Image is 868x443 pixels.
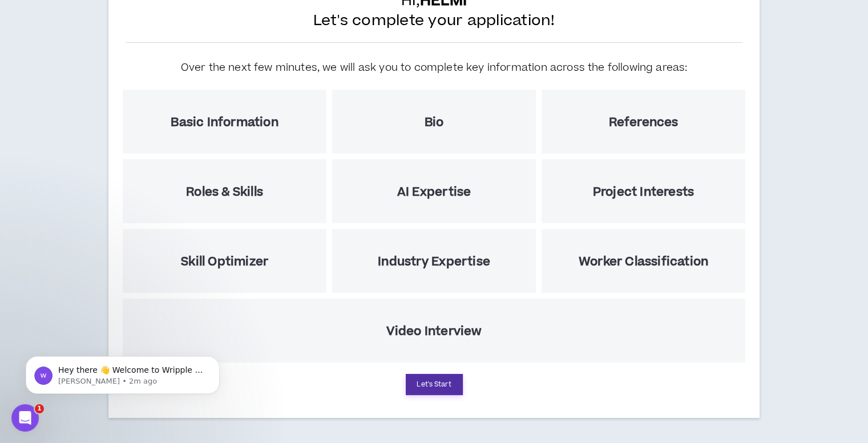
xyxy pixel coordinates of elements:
h5: Roles & Skills [186,185,263,199]
h5: AI Expertise [397,185,471,199]
h5: References [608,115,678,130]
h5: Over the next few minutes, we will ask you to complete key information across the following areas: [181,60,688,75]
h5: Skill Optimizer [181,255,268,269]
span: Let's complete your application! [313,11,555,31]
h5: Industry Expertise [378,255,490,269]
h5: Worker Classification [579,255,708,269]
h5: Video Interview [386,324,482,339]
h5: Basic Information [171,115,278,130]
span: 1 [35,404,44,413]
h5: Project Interests [593,185,694,199]
h5: Bio [425,115,444,130]
iframe: Intercom notifications message [9,332,237,412]
iframe: Intercom live chat [11,404,39,432]
button: Let's Start [406,374,463,395]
